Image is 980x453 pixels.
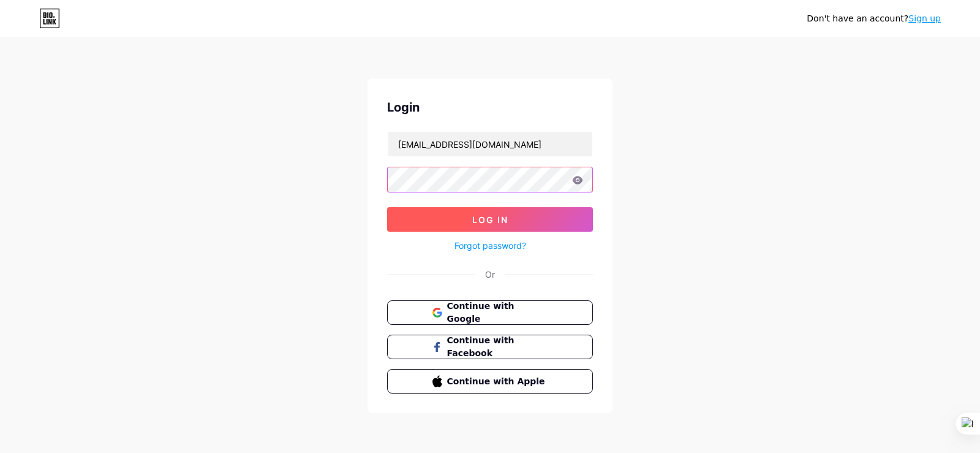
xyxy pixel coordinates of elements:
[485,268,495,281] div: Or
[472,215,508,225] span: Log In
[387,369,593,394] button: Continue with Apple
[387,335,593,359] button: Continue with Facebook
[447,334,548,360] span: Continue with Facebook
[388,132,592,156] input: Username
[807,12,941,25] div: Don't have an account?
[454,239,526,252] a: Forgot password?
[447,300,548,325] span: Continue with Google
[387,98,593,116] div: Login
[387,207,593,232] button: Log In
[387,300,593,325] button: Continue with Google
[908,13,941,23] a: Sign up
[447,375,548,388] span: Continue with Apple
